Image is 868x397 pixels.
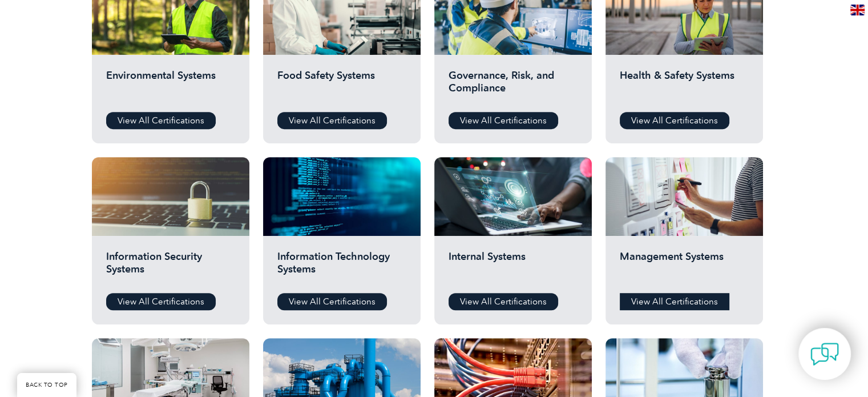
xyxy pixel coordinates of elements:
h2: Information Security Systems [106,250,235,284]
h2: Environmental Systems [106,69,235,103]
img: en [850,5,865,15]
a: View All Certifications [620,112,729,129]
a: BACK TO TOP [17,373,76,397]
h2: Governance, Risk, and Compliance [449,69,578,103]
a: View All Certifications [277,293,387,310]
img: contact-chat.png [810,340,839,368]
a: View All Certifications [106,293,216,310]
a: View All Certifications [277,112,387,129]
h2: Management Systems [620,250,749,284]
a: View All Certifications [106,112,216,129]
a: View All Certifications [620,293,729,310]
h2: Food Safety Systems [277,69,406,103]
h2: Internal Systems [449,250,578,284]
a: View All Certifications [449,293,558,310]
a: View All Certifications [449,112,558,129]
h2: Information Technology Systems [277,250,406,284]
h2: Health & Safety Systems [620,69,749,103]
